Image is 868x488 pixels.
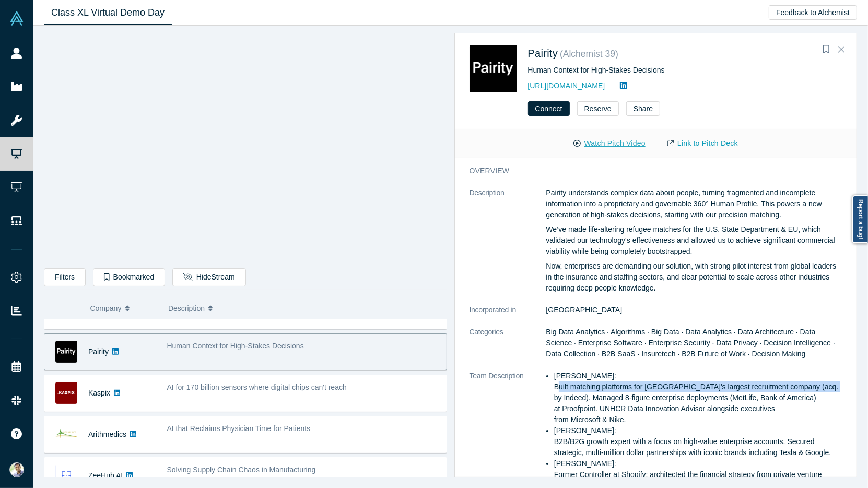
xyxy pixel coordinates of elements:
iframe: Alchemist Class XL Demo Day: Vault [44,34,447,260]
img: Ravi Belani's Account [9,462,24,477]
button: Connect [528,101,570,116]
button: HideStream [172,268,245,286]
button: Feedback to Alchemist [769,5,857,20]
button: Reserve [577,101,619,116]
span: Big Data Analytics · Algorithms · Big Data · Data Analytics · Data Architecture · Data Science · ... [546,328,835,358]
dd: [GEOGRAPHIC_DATA] [546,305,842,316]
span: Solving Supply Chain Chaos in Manufacturing [167,466,316,474]
button: Filters [44,268,86,286]
a: [URL][DOMAIN_NAME] [528,82,605,90]
img: Pairity's Logo [55,341,77,363]
button: Close [834,41,849,58]
button: Bookmark [819,42,834,57]
span: AI that Reclaims Physician Time for Patients [167,424,311,433]
dt: Incorporated in [470,305,546,327]
a: ZeeHub AI [88,471,123,480]
img: Arithmedics's Logo [55,423,77,445]
span: Human Context for High-Stakes Decisions [167,342,304,350]
li: [PERSON_NAME]: Built matching platforms for [GEOGRAPHIC_DATA]'s largest recruitment company (acq.... [554,370,842,425]
small: ( Alchemist 39 ) [560,49,618,59]
img: Alchemist Vault Logo [9,11,24,26]
div: Human Context for High-Stakes Decisions [528,65,842,76]
p: Pairity understands complex data about people, turning fragmented and incomplete information into... [546,188,842,220]
li: [PERSON_NAME]: B2B/B2G growth expert with a focus on high-value enterprise accounts. Secured stra... [554,425,842,458]
span: Company [90,297,122,319]
a: Report a bug! [852,195,868,243]
a: Kaspix [88,389,110,397]
button: Watch Pitch Video [562,134,656,153]
dt: Description [470,188,546,305]
img: Kaspix's Logo [55,382,77,404]
button: Share [626,101,660,116]
a: Pairity [88,347,109,356]
a: Link to Pitch Deck [656,134,749,153]
span: Description [168,297,205,319]
p: We’ve made life-altering refugee matches for the U.S. State Department & EU, which validated our ... [546,224,842,257]
p: Now, enterprises are demanding our solution, with strong pilot interest from global leaders in th... [546,261,842,294]
a: Class XL Virtual Demo Day [44,1,172,25]
span: AI for 170 billion sensors where digital chips can't reach [167,383,347,391]
img: Pairity's Logo [470,45,517,92]
button: Description [168,297,440,319]
button: Bookmarked [93,268,165,286]
a: Arithmedics [88,430,126,438]
a: Pairity [528,48,558,59]
img: ZeeHub AI's Logo [55,464,77,486]
button: Company [90,297,158,319]
h3: overview [470,166,828,177]
dt: Categories [470,327,546,370]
